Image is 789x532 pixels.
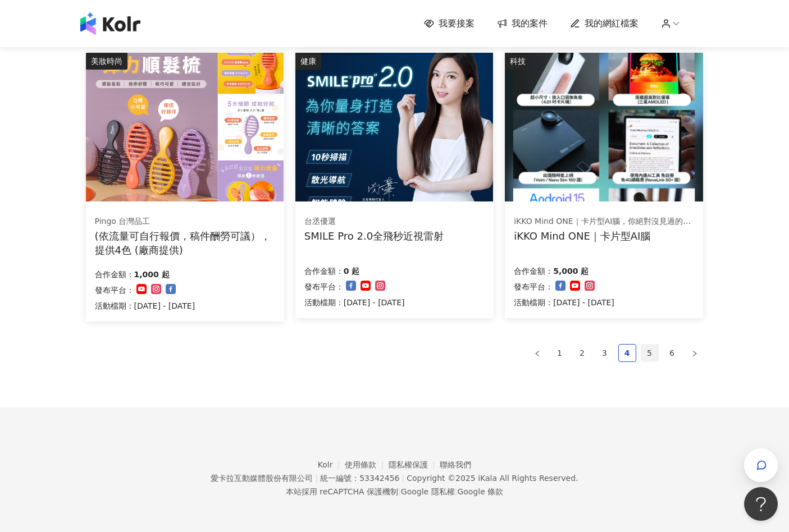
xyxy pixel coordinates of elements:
li: 5 [641,344,659,362]
span: | [455,487,458,496]
img: Pingo 台灣品工 TRAVEL Qmini 彈力順髮梳 [86,53,284,201]
a: 2 [574,345,591,361]
a: 我的案件 [497,17,548,30]
p: 0 起 [344,264,360,278]
li: 1 [551,344,569,362]
a: Google 條款 [457,487,503,496]
a: 3 [596,345,613,361]
p: 1,000 起 [134,268,170,281]
a: 1 [551,345,568,361]
p: 活動檔期：[DATE] - [DATE] [514,296,614,309]
button: left [528,344,546,362]
p: 發布平台： [95,283,134,297]
p: 合作金額： [514,264,553,278]
img: SMILE Pro 2.0全飛秒近視雷射 [295,53,493,201]
span: 本站採用 reCAPTCHA 保護機制 [286,485,503,498]
a: 我的網紅檔案 [570,17,639,30]
div: 統一編號：53342456 [320,474,399,483]
p: 合作金額： [95,268,134,281]
p: 活動檔期：[DATE] - [DATE] [304,296,405,309]
div: SMILE Pro 2.0全飛秒近視雷射 [304,229,444,243]
div: iKKO Mind ONE｜卡片型AI腦，你絕對沒見過的超強AI設備 [514,216,694,227]
span: | [315,474,318,483]
div: 台丞優選 [304,216,444,227]
a: Kolr [318,460,345,469]
p: 合作金額： [304,264,344,278]
div: 科技 [505,53,531,70]
a: 6 [664,345,681,361]
a: Google 隱私權 [401,487,455,496]
div: iKKO Mind ONE｜卡片型AI腦 [514,229,694,243]
p: 5,000 起 [553,264,589,278]
span: right [691,350,698,357]
li: 2 [573,344,591,362]
a: iKala [478,474,497,483]
div: 健康 [295,53,321,70]
img: logo [80,12,140,35]
p: 發布平台： [304,280,344,293]
a: 聯絡我們 [440,460,471,469]
a: 使用條款 [345,460,389,469]
li: 3 [596,344,614,362]
li: Previous Page [528,344,546,362]
li: 6 [663,344,681,362]
li: 4 [618,344,636,362]
a: 我要接案 [424,17,475,30]
span: 我的案件 [512,17,548,30]
div: Pingo 台灣品工 [95,216,275,227]
div: 美妝時尚 [86,53,127,70]
span: 我要接案 [439,17,475,30]
span: | [402,474,404,483]
span: left [534,350,541,357]
div: Copyright © 2025 All Rights Reserved. [407,474,578,483]
a: 5 [641,345,658,361]
span: 我的網紅檔案 [585,17,639,30]
iframe: Help Scout Beacon - Open [744,487,778,521]
span: | [398,487,401,496]
button: right [686,344,704,362]
div: 愛卡拉互動媒體股份有限公司 [211,474,313,483]
div: (依流量可自行報價，稿件酬勞可議），提供4色 (廠商提供) [95,229,275,257]
a: 4 [619,345,636,361]
img: iKKO Mind ONE｜卡片型AI腦 [505,53,703,201]
p: 活動檔期：[DATE] - [DATE] [95,299,195,313]
li: Next Page [686,344,704,362]
p: 發布平台： [514,280,553,293]
a: 隱私權保護 [389,460,440,469]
